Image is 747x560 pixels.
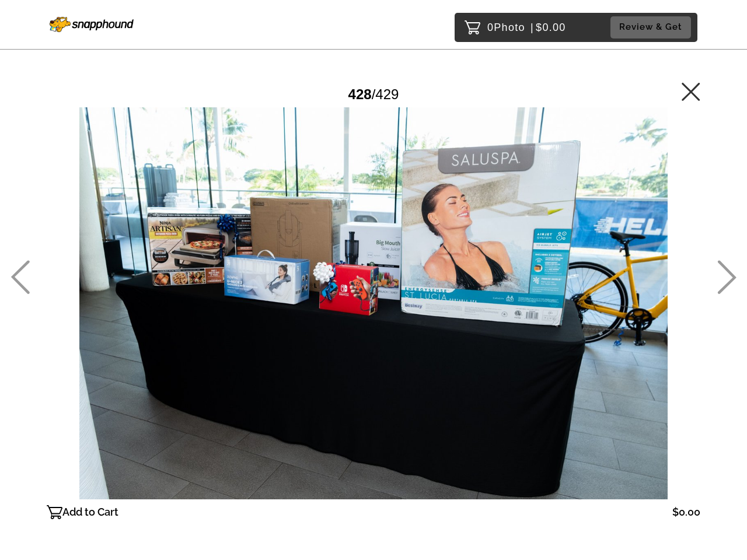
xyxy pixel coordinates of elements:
[348,86,372,102] span: 428
[348,82,399,107] div: /
[610,16,694,38] a: Review & Get
[530,22,534,33] span: |
[494,18,525,37] span: Photo
[672,503,700,521] p: $0.00
[62,503,118,521] p: Add to Cart
[375,86,399,102] span: 429
[487,18,566,37] p: 0 $0.00
[50,17,134,32] img: Snapphound Logo
[610,16,691,38] button: Review & Get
